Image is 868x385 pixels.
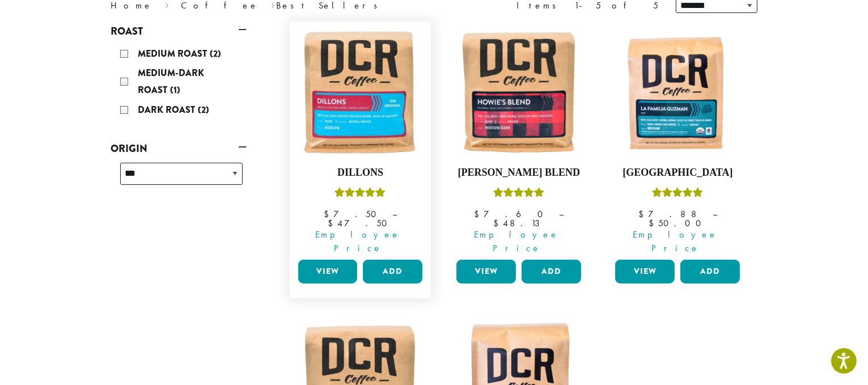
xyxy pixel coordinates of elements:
div: Rated 5.00 out of 5 [335,186,386,203]
span: – [392,208,397,220]
a: View [615,260,675,284]
div: Origin [111,158,247,198]
span: $ [474,208,484,220]
a: View [298,260,358,284]
span: (1) [171,83,181,96]
a: [GEOGRAPHIC_DATA]Rated 4.83 out of 5 Employee Price [612,27,743,255]
img: Dillons-12oz-300x300.jpg [295,27,425,158]
bdi: 7.60 [474,208,548,220]
button: Add [522,260,581,284]
span: Employee Price [291,228,426,255]
a: DillonsRated 5.00 out of 5 Employee Price [295,27,426,255]
h4: [PERSON_NAME] Blend [454,167,584,179]
bdi: 7.88 [638,208,702,220]
span: Medium Roast [138,47,210,60]
img: Howies-Blend-12oz-300x300.jpg [454,27,584,158]
span: (2) [210,47,222,60]
a: View [456,260,516,284]
bdi: 47.50 [328,217,392,229]
bdi: 7.50 [324,208,382,220]
span: – [713,208,717,220]
a: [PERSON_NAME] BlendRated 4.67 out of 5 Employee Price [454,27,584,255]
button: Add [680,260,740,284]
span: $ [328,217,337,229]
span: $ [649,217,658,229]
h4: [GEOGRAPHIC_DATA] [612,167,743,179]
span: Employee Price [449,228,584,255]
a: Origin [111,139,247,158]
span: Employee Price [608,228,743,255]
bdi: 48.13 [493,217,544,229]
span: Medium-Dark Roast [138,66,205,96]
span: (2) [198,103,210,116]
span: $ [493,217,503,229]
span: $ [324,208,333,220]
bdi: 50.00 [649,217,706,229]
img: DCR-La-Familia-Guzman-Coffee-Bag-300x300.png [612,27,743,158]
span: – [559,208,564,220]
span: Dark Roast [138,103,198,116]
button: Add [363,260,422,284]
h4: Dillons [295,167,426,179]
a: Roast [111,22,247,41]
div: Rated 4.67 out of 5 [493,186,544,203]
span: $ [638,208,648,220]
div: Rated 4.83 out of 5 [652,186,703,203]
div: Roast [111,41,247,125]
